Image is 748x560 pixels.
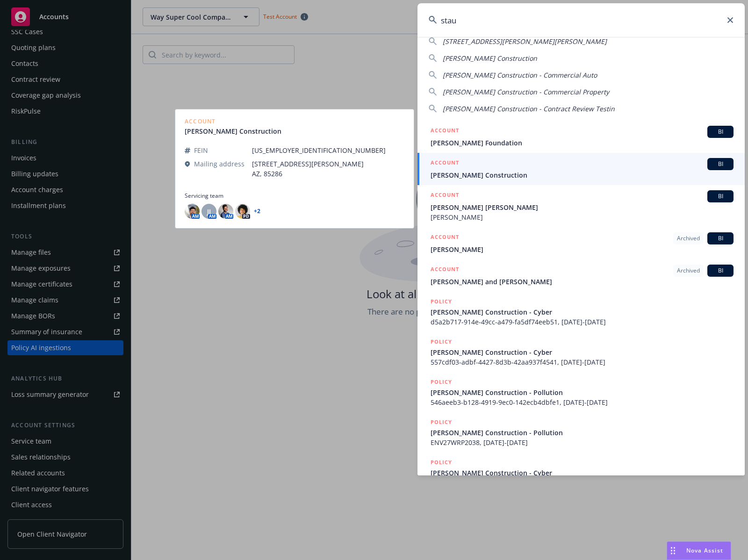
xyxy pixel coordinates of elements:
[711,192,730,201] span: BI
[443,37,607,46] span: [STREET_ADDRESS][PERSON_NAME][PERSON_NAME]
[667,542,679,560] div: Drag to move
[417,185,745,227] a: ACCOUNTBI[PERSON_NAME] [PERSON_NAME][PERSON_NAME]
[677,234,700,243] span: Archived
[431,417,452,427] h5: POLICY
[711,128,730,136] span: BI
[443,104,615,113] span: [PERSON_NAME] Construction - Contract Review Testin
[431,158,459,169] h5: ACCOUNT
[686,546,723,554] span: Nova Assist
[431,212,734,222] span: [PERSON_NAME]
[431,377,452,387] h5: POLICY
[431,438,734,447] span: ENV27WRP2038, [DATE]-[DATE]
[417,227,745,259] a: ACCOUNTArchivedBI[PERSON_NAME]
[431,190,459,201] h5: ACCOUNT
[711,266,730,275] span: BI
[431,277,734,287] span: [PERSON_NAME] and [PERSON_NAME]
[431,307,734,317] span: [PERSON_NAME] Construction - Cyber
[431,202,734,212] span: [PERSON_NAME] [PERSON_NAME]
[711,160,730,168] span: BI
[431,468,734,478] span: [PERSON_NAME] Construction - Cyber
[431,317,734,327] span: d5a2b717-914e-49cc-a479-fa5df74eeb51, [DATE]-[DATE]
[431,458,452,467] h5: POLICY
[431,265,459,276] h5: ACCOUNT
[417,153,745,185] a: ACCOUNTBI[PERSON_NAME] Construction
[443,54,537,63] span: [PERSON_NAME] Construction
[431,297,452,306] h5: POLICY
[417,452,745,493] a: POLICY[PERSON_NAME] Construction - Cyber
[431,138,734,148] span: [PERSON_NAME] Foundation
[417,259,745,292] a: ACCOUNTArchivedBI[PERSON_NAME] and [PERSON_NAME]
[431,232,459,244] h5: ACCOUNT
[417,412,745,452] a: POLICY[PERSON_NAME] Construction - PollutionENV27WRP2038, [DATE]-[DATE]
[443,87,609,96] span: [PERSON_NAME] Construction - Commercial Property
[417,372,745,412] a: POLICY[PERSON_NAME] Construction - Pollution546aeeb3-b128-4919-9ec0-142ecb4dbfe1, [DATE]-[DATE]
[677,266,700,275] span: Archived
[667,541,731,560] button: Nova Assist
[431,357,734,367] span: 557cdf03-adbf-4427-8d3b-42aa937f4541, [DATE]-[DATE]
[431,170,734,180] span: [PERSON_NAME] Construction
[431,428,734,438] span: [PERSON_NAME] Construction - Pollution
[417,292,745,332] a: POLICY[PERSON_NAME] Construction - Cyberd5a2b717-914e-49cc-a479-fa5df74eeb51, [DATE]-[DATE]
[443,71,597,79] span: [PERSON_NAME] Construction - Commercial Auto
[431,397,734,407] span: 546aeeb3-b128-4919-9ec0-142ecb4dbfe1, [DATE]-[DATE]
[431,126,459,137] h5: ACCOUNT
[431,337,452,346] h5: POLICY
[417,332,745,372] a: POLICY[PERSON_NAME] Construction - Cyber557cdf03-adbf-4427-8d3b-42aa937f4541, [DATE]-[DATE]
[431,347,734,357] span: [PERSON_NAME] Construction - Cyber
[417,121,745,153] a: ACCOUNTBI[PERSON_NAME] Foundation
[417,3,745,37] input: Search...
[431,244,734,254] span: [PERSON_NAME]
[431,388,734,397] span: [PERSON_NAME] Construction - Pollution
[711,234,730,243] span: BI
